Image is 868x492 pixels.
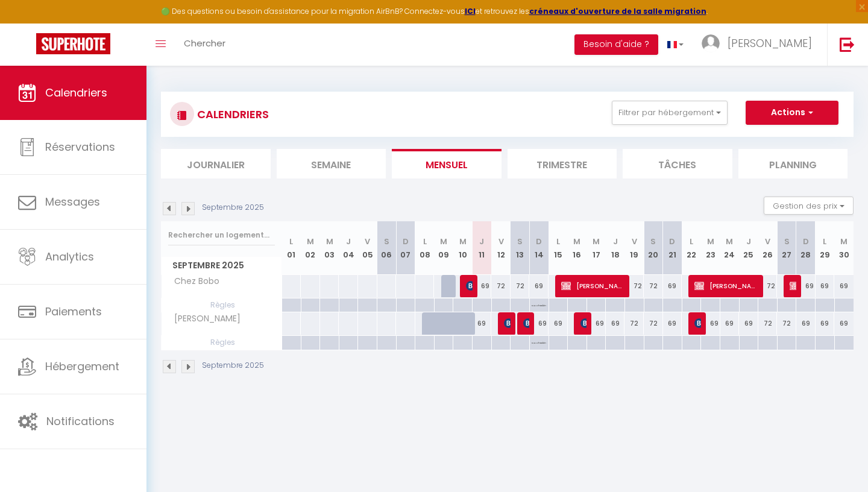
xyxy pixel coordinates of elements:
[593,236,600,247] abbr: M
[282,221,301,275] th: 01
[473,312,492,335] div: 69
[498,236,504,247] abbr: V
[162,336,281,349] span: Règles
[580,312,587,335] span: rozenn HO
[726,236,733,247] abbr: M
[434,221,453,275] th: 09
[491,275,511,297] div: 72
[491,221,511,275] th: 12
[561,274,626,297] span: [PERSON_NAME]
[644,312,663,335] div: 72
[466,274,473,297] span: [PERSON_NAME]
[392,149,502,178] li: Mensuel
[194,101,269,128] h3: CALENDRIERS
[511,275,530,297] div: 72
[694,312,701,335] span: [PERSON_NAME]
[365,236,370,247] abbr: V
[465,6,476,16] a: ICI
[834,312,854,335] div: 69
[817,438,859,483] iframe: Chat
[613,236,618,247] abbr: J
[549,312,568,335] div: 69
[701,221,720,275] th: 23
[644,275,663,297] div: 72
[682,221,701,275] th: 22
[184,37,225,49] span: Chercher
[479,236,484,247] abbr: J
[549,221,568,275] th: 15
[728,36,812,51] span: [PERSON_NAME]
[568,221,587,275] th: 16
[517,236,523,247] abbr: S
[739,221,758,275] th: 25
[587,312,606,335] div: 69
[690,236,693,247] abbr: L
[840,37,855,52] img: logout
[532,336,546,347] p: No Checkin
[168,224,275,246] input: Rechercher un logement...
[707,236,714,247] abbr: M
[720,221,740,275] th: 24
[508,149,617,178] li: Trimestre
[307,236,314,247] abbr: M
[36,33,110,54] img: Super Booking
[764,197,854,215] button: Gestion des prix
[161,149,271,178] li: Journalier
[758,275,778,297] div: 72
[529,6,706,16] a: créneaux d'ouverture de la salle migration
[758,312,778,335] div: 72
[573,236,580,247] abbr: M
[624,221,644,275] th: 19
[663,275,682,297] div: 69
[587,221,606,275] th: 17
[758,221,778,275] th: 26
[739,312,758,335] div: 69
[320,221,339,275] th: 03
[777,221,796,275] th: 27
[396,221,415,275] th: 07
[45,85,107,100] span: Calendriers
[45,194,100,209] span: Messages
[523,312,530,335] span: [PERSON_NAME]
[384,236,389,247] abbr: S
[473,221,492,275] th: 11
[536,236,542,247] abbr: D
[840,236,848,247] abbr: M
[834,221,854,275] th: 30
[606,221,625,275] th: 18
[720,312,740,335] div: 69
[738,149,848,178] li: Planning
[816,221,835,275] th: 29
[346,236,351,247] abbr: J
[289,236,293,247] abbr: L
[453,221,473,275] th: 10
[816,312,835,335] div: 69
[202,202,264,213] p: Septembre 2025
[403,236,409,247] abbr: D
[326,236,333,247] abbr: M
[529,275,549,297] div: 69
[574,34,658,55] button: Besoin d'aide ?
[650,236,656,247] abbr: S
[796,275,816,297] div: 69
[556,236,560,247] abbr: L
[612,101,728,125] button: Filtrer par hébergement
[504,312,511,335] span: [PERSON_NAME]
[529,221,549,275] th: 14
[606,312,625,335] div: 69
[45,249,94,264] span: Analytics
[175,24,234,66] a: Chercher
[529,312,549,335] div: 69
[834,275,854,297] div: 69
[693,24,827,66] a: ... [PERSON_NAME]
[669,236,675,247] abbr: D
[45,139,115,154] span: Réservations
[746,101,838,125] button: Actions
[163,275,222,288] span: Chez Bobo
[644,221,663,275] th: 20
[765,236,770,247] abbr: V
[663,221,682,275] th: 21
[663,312,682,335] div: 69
